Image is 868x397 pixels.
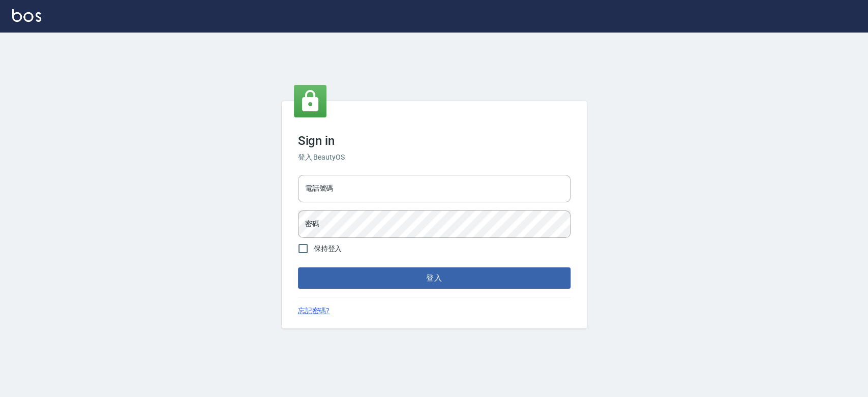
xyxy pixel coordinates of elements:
a: 忘記密碼? [298,306,330,316]
h6: 登入 BeautyOS [298,152,571,163]
button: 登入 [298,267,571,289]
span: 保持登入 [314,243,342,254]
img: Logo [12,9,41,22]
h3: Sign in [298,134,571,148]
